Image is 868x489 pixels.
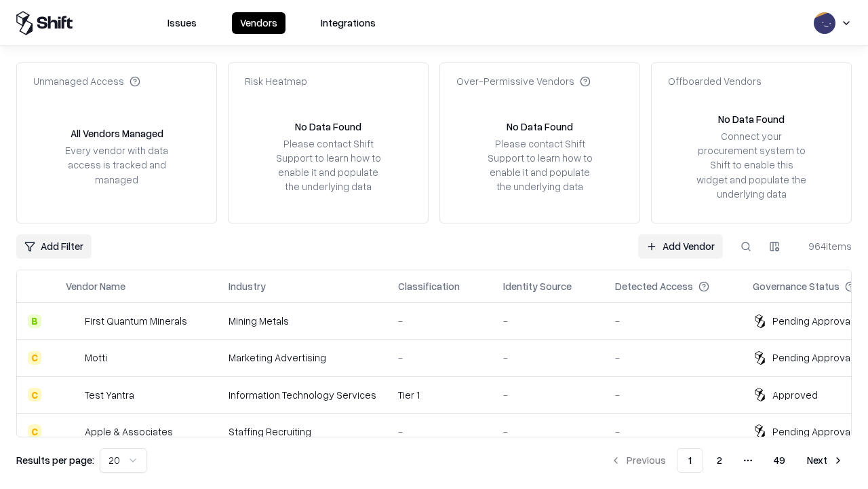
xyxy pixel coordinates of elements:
div: - [398,424,481,439]
img: Apple & Associates [66,424,79,438]
div: - [398,350,481,365]
div: - [503,314,593,328]
div: Vendor Name [66,279,125,293]
div: No Data Found [295,120,361,134]
div: Every vendor with data access is tracked and managed [60,143,173,186]
div: - [615,314,731,328]
img: First Quantum Minerals [66,314,79,328]
div: Industry [229,279,266,293]
img: Test Yantra [66,388,79,401]
div: Governance Status [753,279,840,293]
button: Vendors [232,12,285,34]
button: Integrations [313,12,384,34]
div: Motti [85,350,107,365]
div: Approved [772,388,818,402]
div: Staffing Recruiting [229,424,376,439]
div: Offboarded Vendors [668,74,762,88]
div: No Data Found [718,112,785,126]
button: Next [799,448,852,473]
div: 964 items [797,239,852,253]
div: - [398,314,481,328]
div: B [28,314,41,328]
div: Pending Approval [772,424,852,439]
button: Add Filter [16,234,92,259]
div: Over-Permissive Vendors [456,74,591,88]
div: Risk Heatmap [245,74,307,88]
button: Issues [159,12,205,34]
div: Classification [398,279,460,293]
div: All Vendors Managed [71,126,163,141]
div: Marketing Advertising [229,350,376,365]
div: - [615,350,731,365]
img: Motti [66,351,79,365]
div: - [615,388,731,402]
div: Mining Metals [229,314,376,328]
div: C [28,388,41,401]
div: - [503,350,593,365]
div: Apple & Associates [85,424,173,439]
nav: pagination [602,448,852,473]
button: 49 [763,448,796,473]
a: Add Vendor [638,234,723,259]
button: 2 [706,448,733,473]
div: First Quantum Minerals [85,314,187,328]
div: - [503,388,593,402]
p: Results per page: [16,453,94,467]
div: Pending Approval [772,314,852,328]
div: Tier 1 [398,388,481,402]
div: C [28,351,41,365]
div: Unmanaged Access [33,74,140,88]
div: Information Technology Services [229,388,376,402]
div: Test Yantra [85,388,134,402]
div: Identity Source [503,279,572,293]
div: Pending Approval [772,350,852,365]
div: - [503,424,593,439]
div: C [28,424,41,438]
button: 1 [677,448,703,473]
div: Please contact Shift Support to learn how to enable it and populate the underlying data [484,137,596,194]
div: No Data Found [507,120,573,134]
div: Detected Access [615,279,693,293]
div: Connect your procurement system to Shift to enable this widget and populate the underlying data [695,129,808,201]
div: - [615,424,731,439]
div: Please contact Shift Support to learn how to enable it and populate the underlying data [272,137,384,194]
